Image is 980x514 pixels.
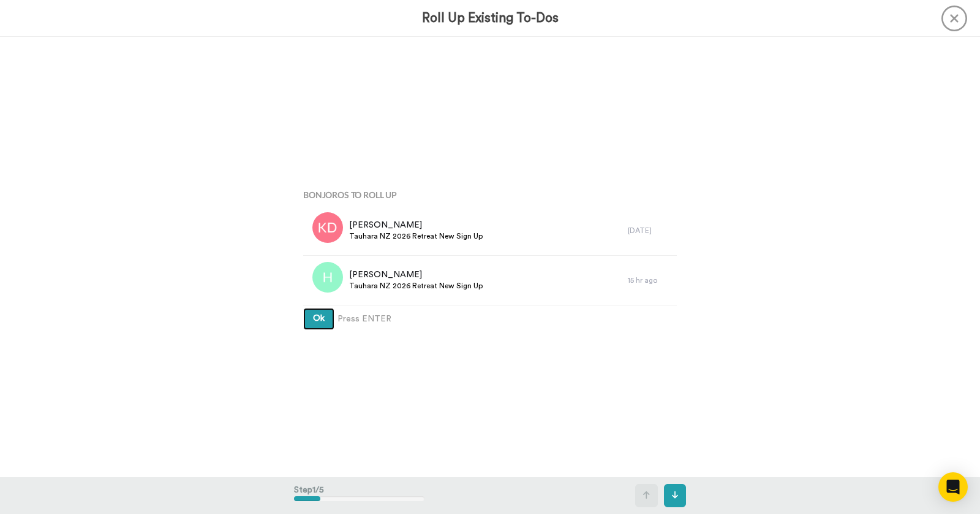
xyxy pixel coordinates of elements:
div: Step 1 / 5 [294,478,424,513]
span: Tauhara NZ 2026 Retreat New Sign Up [349,231,483,241]
span: Ok [313,314,325,323]
h4: Bonjoros To Roll Up [303,190,677,199]
img: h.png [312,262,343,293]
span: [PERSON_NAME] [349,269,483,281]
h3: Roll Up Existing To-Dos [422,11,559,25]
span: Tauhara NZ 2026 Retreat New Sign Up [349,281,483,291]
span: [PERSON_NAME] [349,219,483,231]
span: Press ENTER [337,313,391,325]
div: 15 hr ago [628,275,671,285]
button: Ok [303,308,334,330]
div: [DATE] [628,226,671,236]
div: Open Intercom Messenger [938,472,968,502]
img: kd.png [312,212,343,243]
